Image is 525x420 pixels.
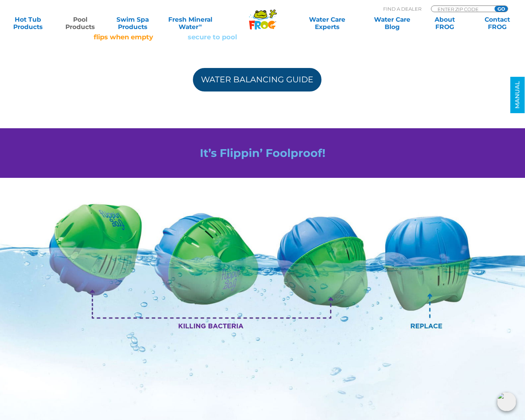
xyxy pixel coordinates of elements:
a: AboutFROG [424,16,465,30]
input: GO [495,6,508,12]
a: Water Balancing Guide [193,68,321,91]
a: Fresh MineralWater∞ [165,16,216,30]
a: Water CareBlog [372,16,413,30]
a: Swim SpaProducts [112,16,153,30]
img: openIcon [497,392,516,411]
sup: ∞ [198,22,202,28]
a: MANUAL [510,77,525,113]
a: Hot TubProducts [7,16,48,30]
h2: It’s Flippin’ Foolproof! [61,147,465,159]
a: Water CareExperts [294,16,360,30]
a: ContactFROG [477,16,518,30]
input: Zip Code Form [437,6,486,12]
a: PoolProducts [60,16,101,30]
p: Find A Dealer [383,6,421,12]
